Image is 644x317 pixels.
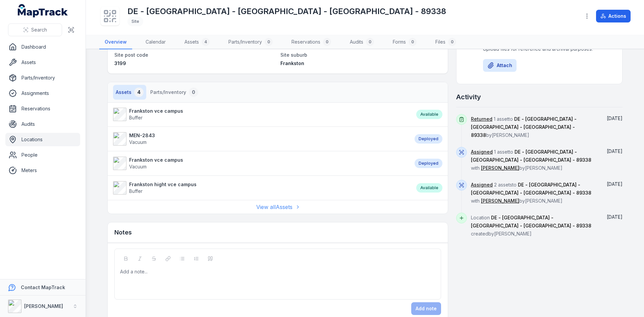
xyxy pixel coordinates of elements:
[596,10,631,22] button: Actions
[607,148,623,154] span: [DATE]
[21,284,65,290] strong: Contact MapTrack
[5,164,80,177] a: Meters
[471,215,591,228] span: DE - [GEOGRAPHIC_DATA] - [GEOGRAPHIC_DATA] - [GEOGRAPHIC_DATA] - 89338
[456,92,481,102] h2: Activity
[129,181,197,188] strong: Frankston hight vce campus
[280,60,304,66] span: Frankston
[416,183,442,193] div: Available
[448,38,456,46] div: 0
[5,102,80,115] a: Reservations
[607,181,623,187] time: 8/14/2025, 3:24:20 PM
[5,87,80,100] a: Assignments
[113,85,146,100] button: Assets4
[607,115,623,121] time: 9/16/2025, 12:05:33 PM
[471,182,591,204] span: 2 assets to with by [PERSON_NAME]
[471,215,591,236] span: Location created by [PERSON_NAME]
[129,108,183,114] strong: Frankston vce campus
[5,133,80,146] a: Locations
[113,157,408,170] a: Frankston vce campusVacuum
[471,116,492,122] a: Returned
[18,4,68,17] a: MapTrack
[114,52,148,58] span: Site post code
[607,214,623,220] span: [DATE]
[223,35,278,49] a: Parts/Inventory0
[129,115,143,120] span: Buffer
[607,115,623,121] span: [DATE]
[129,157,183,163] strong: Frankston vce campus
[8,23,62,36] button: Search
[323,38,331,46] div: 0
[409,38,417,46] div: 0
[113,181,410,195] a: Frankston hight vce campusBuffer
[148,85,201,100] button: Parts/Inventory0
[114,60,126,66] span: 3199
[256,203,299,211] a: View allAssets
[280,52,307,58] span: Site suburb
[344,35,379,49] a: Audits0
[113,132,408,146] a: MEN-2843Vacuum
[179,35,215,49] a: Assets4
[481,198,519,204] a: [PERSON_NAME]
[471,116,577,138] span: 1 asset to by [PERSON_NAME]
[5,71,80,85] a: Parts/Inventory
[607,181,623,187] span: [DATE]
[471,116,577,138] span: DE - [GEOGRAPHIC_DATA] - [GEOGRAPHIC_DATA] - [GEOGRAPHIC_DATA] - 89338
[415,134,442,144] div: Deployed
[202,38,210,46] div: 4
[113,108,410,121] a: Frankston vce campusBuffer
[366,38,374,46] div: 0
[471,182,591,196] span: DE - [GEOGRAPHIC_DATA] - [GEOGRAPHIC_DATA] - [GEOGRAPHIC_DATA] - 89338
[129,132,155,139] strong: MEN-2843
[31,27,47,33] span: Search
[286,35,336,49] a: Reservations0
[114,228,132,237] h3: Notes
[5,117,80,131] a: Audits
[129,139,147,145] span: Vacuum
[471,149,493,155] a: Assigned
[129,188,143,194] span: Buffer
[140,35,171,49] a: Calendar
[265,38,273,46] div: 0
[134,88,144,97] div: 4
[607,148,623,154] time: 9/15/2025, 1:05:56 PM
[481,165,519,171] a: [PERSON_NAME]
[430,35,462,49] a: Files0
[471,149,591,171] span: 1 asset to with by [PERSON_NAME]
[5,56,80,69] a: Assets
[483,59,517,72] button: Attach
[189,88,198,97] div: 0
[129,164,147,169] span: Vacuum
[127,6,446,17] h1: DE - [GEOGRAPHIC_DATA] - [GEOGRAPHIC_DATA] - [GEOGRAPHIC_DATA] - 89338
[5,148,80,162] a: People
[415,159,442,168] div: Deployed
[471,181,493,188] a: Assigned
[387,35,422,49] a: Forms0
[127,17,143,26] div: Site
[607,214,623,220] time: 12/24/2024, 1:18:46 PM
[99,35,132,49] a: Overview
[416,110,442,119] div: Available
[24,303,63,309] strong: [PERSON_NAME]
[471,149,591,163] span: DE - [GEOGRAPHIC_DATA] - [GEOGRAPHIC_DATA] - [GEOGRAPHIC_DATA] - 89338
[5,40,80,54] a: Dashboard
